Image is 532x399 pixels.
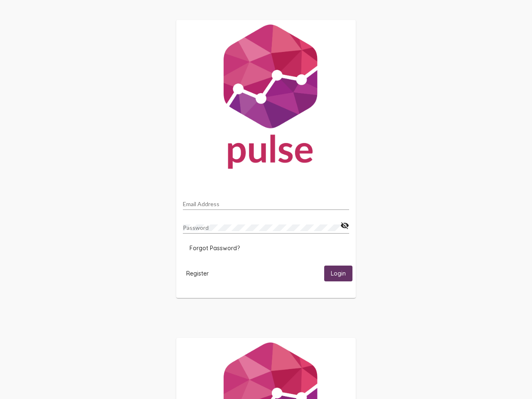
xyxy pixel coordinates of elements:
span: Register [186,270,209,277]
button: Register [180,266,215,281]
button: Login [324,266,352,281]
img: Pulse For Good Logo [176,20,356,177]
span: Login [331,270,346,278]
span: Forgot Password? [190,244,240,252]
button: Forgot Password? [183,241,246,256]
mat-icon: visibility_off [340,221,349,231]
